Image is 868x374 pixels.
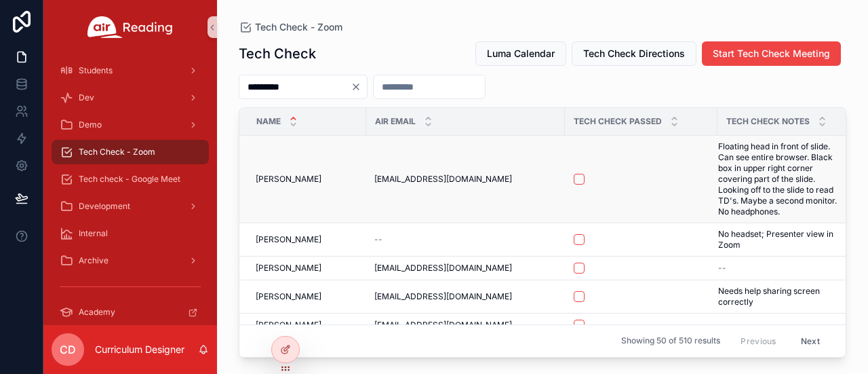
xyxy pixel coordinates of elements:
span: CD [60,341,76,358]
a: [PERSON_NAME] [256,291,358,302]
span: Academy [79,307,115,318]
button: Tech Check Directions [572,41,696,66]
div: scrollable content [43,54,217,325]
span: Tech Check Notes [726,116,810,127]
a: -- [718,320,839,331]
a: Needs help sharing screen correctly [718,286,839,307]
a: [EMAIL_ADDRESS][DOMAIN_NAME] [374,263,557,274]
a: [PERSON_NAME] [256,263,358,274]
span: Tech check - Google Meet [79,174,180,185]
span: Name [256,116,281,127]
a: -- [374,234,557,245]
button: Next [791,331,829,352]
span: [PERSON_NAME] [256,320,321,331]
span: -- [718,320,726,331]
a: Archive [52,248,209,273]
span: Air Email [375,116,416,127]
span: Dev [79,92,94,103]
a: Development [52,194,209,219]
a: Internal [52,221,209,246]
span: Archive [79,255,108,266]
button: Start Tech Check Meeting [702,41,841,66]
a: [PERSON_NAME] [256,320,358,331]
a: [EMAIL_ADDRESS][DOMAIN_NAME] [374,291,557,302]
a: [EMAIL_ADDRESS][DOMAIN_NAME] [374,320,557,331]
span: Luma Calendar [487,47,555,60]
span: Start Tech Check Meeting [713,47,830,60]
span: [PERSON_NAME] [256,234,321,245]
a: Tech Check - Zoom [239,20,342,34]
a: [PERSON_NAME] [256,174,358,185]
img: App logo [87,16,173,38]
span: Tech Check Passed [574,116,662,127]
span: Development [79,201,130,212]
span: Tech Check - Zoom [255,20,342,34]
span: [EMAIL_ADDRESS][DOMAIN_NAME] [374,320,512,331]
span: [PERSON_NAME] [256,291,321,302]
span: Internal [79,228,108,239]
a: Dev [52,86,209,110]
a: Floating head in front of slide. Can see entire browser. Black box in upper right corner covering... [718,141,839,217]
a: [PERSON_NAME] [256,234,358,245]
a: -- [718,263,839,274]
p: Curriculum Designer [95,343,184,356]
span: Demo [79,119,102,130]
a: Demo [52,113,209,137]
h1: Tech Check [239,44,316,63]
span: -- [374,234,382,245]
span: [EMAIL_ADDRESS][DOMAIN_NAME] [374,291,512,302]
button: Luma Calendar [475,41,566,66]
span: [PERSON_NAME] [256,174,321,185]
span: [EMAIL_ADDRESS][DOMAIN_NAME] [374,263,512,274]
span: [EMAIL_ADDRESS][DOMAIN_NAME] [374,174,512,185]
a: Tech Check - Zoom [52,140,209,164]
span: Tech Check - Zoom [79,147,155,157]
a: Students [52,58,209,83]
span: Students [79,65,113,76]
span: Showing 50 of 510 results [621,336,720,347]
a: Academy [52,300,209,324]
span: [PERSON_NAME] [256,263,321,274]
a: Tech check - Google Meet [52,167,209,191]
a: [EMAIL_ADDRESS][DOMAIN_NAME] [374,174,557,185]
button: Clear [351,81,367,92]
span: -- [718,263,726,274]
span: Tech Check Directions [583,47,685,60]
a: No headset; Presenter view in Zoom [718,229,839,250]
